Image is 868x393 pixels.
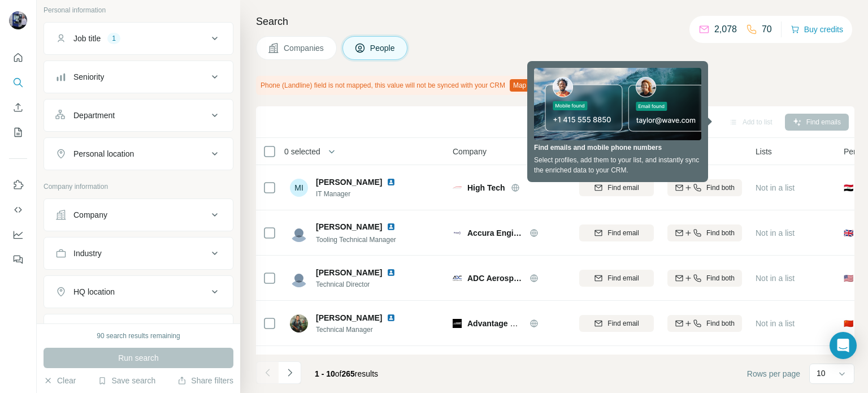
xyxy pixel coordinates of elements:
button: Company [44,201,233,228]
span: Tooling Technical Manager [316,236,396,244]
button: Department [44,102,233,129]
span: of [335,369,342,378]
span: 265 [342,369,355,378]
span: Not in a list [756,274,795,283]
div: Department [73,110,115,121]
button: Annual revenue ($) [44,317,233,344]
button: Personal location [44,140,233,167]
div: Seniority [73,71,104,83]
span: Find both [706,183,735,193]
span: [PERSON_NAME] [316,176,382,188]
img: LinkedIn logo [387,268,396,277]
span: 🇮🇶 [844,182,853,193]
span: Find both [706,228,735,238]
span: results [315,369,378,378]
button: Map my fields [510,79,570,92]
span: [PERSON_NAME] [316,267,382,278]
p: 70 [762,23,772,36]
span: Find email [607,228,639,238]
button: Navigate to next page [279,361,301,384]
span: 🇺🇸 [844,273,853,284]
img: Logo of High Tech [453,187,462,189]
span: Find email [607,273,639,283]
img: Avatar [290,224,308,242]
span: [PERSON_NAME] [316,221,382,232]
span: IT Manager [316,189,409,199]
div: Company [73,209,107,221]
button: Find both [667,270,742,287]
div: HQ location [73,286,115,297]
button: Save search [98,375,155,386]
div: Open Intercom Messenger [830,332,857,359]
img: LinkedIn logo [387,178,396,187]
div: Personal location [73,148,134,159]
button: Job title1 [44,25,233,52]
img: Avatar [9,11,27,29]
button: Feedback [9,249,27,270]
span: 🇬🇧 [844,227,853,239]
button: Find both [667,315,742,332]
button: Quick start [9,47,27,68]
img: Avatar [290,269,308,287]
img: Logo of ADC Aerospace [453,274,462,283]
p: Personal information [44,5,233,15]
h4: Search [256,14,854,29]
span: People [370,42,396,54]
button: Search [9,72,27,93]
span: Find email [607,183,639,193]
span: Accura Engineering [467,227,524,239]
button: Dashboard [9,224,27,245]
span: 🇨🇳 [844,318,853,329]
span: [PERSON_NAME] [316,312,382,323]
button: My lists [9,122,27,142]
span: Find both [706,318,735,329]
button: Use Surfe on LinkedIn [9,175,27,195]
span: Technical Director [316,279,409,290]
span: 1 - 10 [315,369,335,378]
span: Lists [756,146,772,157]
div: Phone (Landline) field is not mapped, this value will not be synced with your CRM [256,76,572,95]
img: Logo of Advantage Metal Products [453,319,462,328]
span: ADC Aerospace [467,273,524,284]
span: Companies [284,42,325,54]
span: Rows per page [747,368,800,379]
p: 2,078 [714,23,737,36]
span: Company [453,146,487,157]
button: Find both [667,179,742,196]
button: Find email [579,224,654,241]
span: 0 selected [284,146,320,157]
span: Not in a list [756,228,795,237]
button: Use Surfe API [9,200,27,220]
button: Enrich CSV [9,97,27,118]
p: Company information [44,182,233,192]
span: Not in a list [756,319,795,328]
span: High Tech [467,182,505,193]
button: Share filters [177,375,233,386]
div: 1 [107,33,120,44]
button: Find email [579,179,654,196]
div: Job title [73,33,101,44]
img: LinkedIn logo [387,222,396,231]
img: Avatar [290,314,308,332]
button: Clear [44,375,76,386]
span: Email [579,146,599,157]
span: Mobile [667,146,691,157]
span: Not in a list [756,183,795,192]
button: Find both [667,224,742,241]
button: HQ location [44,278,233,305]
span: Advantage Metal Products [467,319,567,328]
button: Find email [579,315,654,332]
span: Find both [706,273,735,283]
button: Industry [44,240,233,267]
button: Find email [579,270,654,287]
div: MI [290,179,308,197]
button: Buy credits [791,21,843,37]
div: 90 search results remaining [97,331,180,341]
div: Industry [73,248,102,259]
p: 10 [817,368,826,379]
span: Find email [607,318,639,329]
span: Technical Manager [316,325,409,335]
img: LinkedIn logo [387,313,396,322]
button: Seniority [44,63,233,90]
img: Logo of Accura Engineering [453,228,462,237]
